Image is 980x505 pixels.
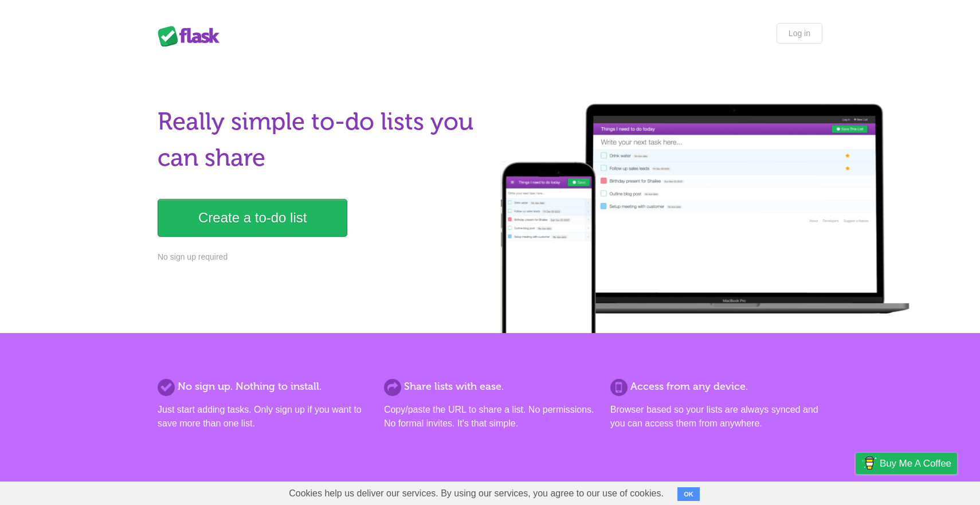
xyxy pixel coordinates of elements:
[158,104,483,176] h1: Really simple to-do lists you can share
[384,403,596,430] p: Copy/paste the URL to share a list. No permissions. No formal invites. It's that simple.
[384,379,596,394] h2: Share lists with ease.
[777,23,822,44] a: Log in
[158,199,347,237] a: Create a to-do list
[610,403,822,430] p: Browser based so your lists are always synced and you can access them from anywhere.
[158,251,483,263] p: No sign up required
[856,453,957,474] a: Buy me a coffee
[610,379,822,394] h2: Access from any device.
[677,487,700,501] button: OK
[158,403,370,430] p: Just start adding tasks. Only sign up if you want to save more than one list.
[158,26,226,46] div: Flask Lists
[158,379,370,394] h2: No sign up. Nothing to install.
[861,453,877,473] img: Buy me a coffee
[880,453,951,473] span: Buy me a coffee
[277,482,675,505] span: Cookies help us deliver our services. By using our services, you agree to our use of cookies.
